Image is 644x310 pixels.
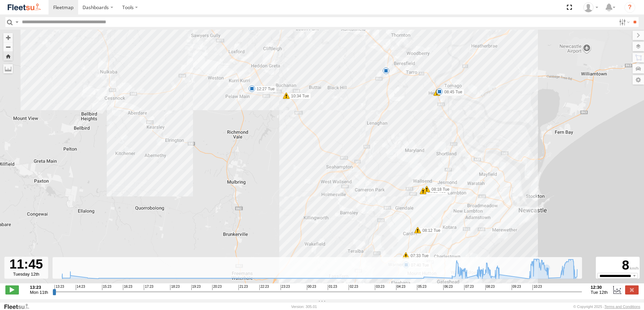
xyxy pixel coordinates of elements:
[291,305,317,309] div: Version: 305.01
[591,290,608,295] span: Tue 12th Aug 2025
[375,285,384,290] span: 03:23
[349,285,358,290] span: 02:23
[624,2,635,13] i: ?
[191,285,201,290] span: 19:23
[591,285,608,290] strong: 12:30
[485,285,495,290] span: 08:23
[443,285,453,290] span: 06:23
[102,285,111,290] span: 15:23
[533,285,542,290] span: 10:23
[238,285,248,290] span: 21:23
[30,285,48,290] strong: 13:23
[406,253,430,259] label: 07:33 Tue
[3,52,13,61] button: Zoom Home
[597,258,639,273] div: 8
[633,75,644,85] label: Map Settings
[581,2,601,12] div: Ben McLennan
[3,64,13,73] label: Measure
[512,285,521,290] span: 09:23
[440,89,464,95] label: 08:45 Tue
[307,285,316,290] span: 00:23
[259,285,269,290] span: 22:23
[4,303,35,310] a: Visit our Website
[3,42,13,52] button: Zoom out
[427,186,451,192] label: 08:18 Tue
[286,93,311,99] label: 10:34 Tue
[281,285,290,290] span: 23:23
[396,285,406,290] span: 04:23
[605,305,640,309] a: Terms and Conditions
[55,285,64,290] span: 13:23
[30,290,48,295] span: Mon 11th Aug 2025
[616,17,631,27] label: Search Filter Options
[3,33,13,42] button: Zoom in
[14,17,20,27] label: Search Query
[573,305,640,309] div: © Copyright 2025 -
[7,3,42,12] img: fleetsu-logo-horizontal.svg
[252,86,277,92] label: 12:27 Tue
[625,285,639,294] label: Close
[464,285,474,290] span: 07:23
[383,67,389,74] div: 10
[418,227,442,234] label: 08:12 Tue
[170,285,180,290] span: 18:23
[417,285,426,290] span: 05:23
[123,285,132,290] span: 16:23
[76,285,85,290] span: 14:23
[328,285,337,290] span: 01:23
[212,285,222,290] span: 20:23
[144,285,153,290] span: 17:23
[5,285,19,294] label: Play/Stop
